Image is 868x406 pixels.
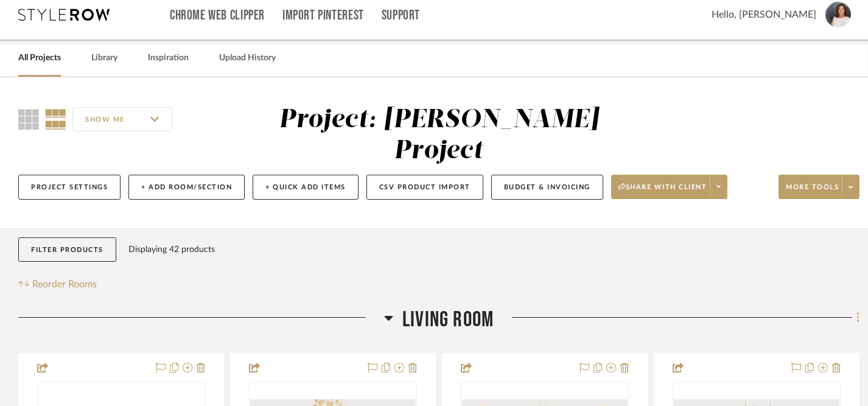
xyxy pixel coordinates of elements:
[18,277,97,292] button: Reorder Rooms
[491,175,603,200] button: Budget & Invoicing
[279,107,599,164] div: Project: [PERSON_NAME] Project
[253,175,359,200] button: + Quick Add Items
[148,50,189,66] a: Inspiration
[170,10,265,21] a: Chrome Web Clipper
[382,10,420,21] a: Support
[366,175,483,200] button: CSV Product Import
[402,307,494,333] span: Living Room
[618,183,707,201] span: Share with client
[219,50,276,66] a: Upload History
[128,175,245,200] button: + Add Room/Section
[825,2,851,27] img: avatar
[18,237,116,262] button: Filter Products
[712,7,816,22] span: Hello, [PERSON_NAME]
[18,50,61,66] a: All Projects
[786,183,839,201] span: More tools
[611,175,728,199] button: Share with client
[18,175,121,200] button: Project Settings
[91,50,117,66] a: Library
[779,175,859,199] button: More tools
[128,237,215,262] div: Displaying 42 products
[282,10,364,21] a: Import Pinterest
[32,277,97,292] span: Reorder Rooms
